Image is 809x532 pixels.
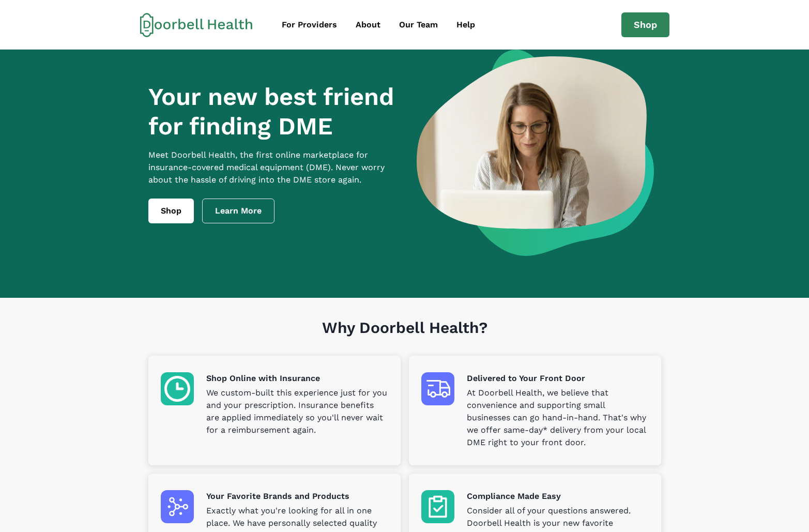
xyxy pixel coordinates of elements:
[148,149,400,186] p: Meet Doorbell Health, the first online marketplace for insurance-covered medical equipment (DME)....
[148,199,194,223] a: Shop
[467,372,649,385] p: Delivered to Your Front Door
[391,14,446,35] a: Our Team
[206,372,388,385] p: Shop Online with Insurance
[148,318,661,356] h1: Why Doorbell Health?
[467,490,649,503] p: Compliance Made Easy
[421,372,454,405] img: Delivered to Your Front Door icon
[161,372,194,405] img: Shop Online with Insurance icon
[202,199,274,223] a: Learn More
[421,490,454,523] img: Compliance Made Easy icon
[148,82,400,141] h1: Your new best friend for finding DME
[206,387,388,436] p: We custom-built this experience just for you and your prescription. Insurance benefits are applie...
[467,387,649,449] p: At Doorbell Health, we believe that convenience and supporting small businesses can go hand-in-ha...
[448,14,483,35] a: Help
[347,14,389,35] a: About
[161,490,194,523] img: Your Favorite Brands and Products icon
[621,12,669,37] a: Shop
[456,19,475,31] div: Help
[417,50,654,256] img: a woman looking at a computer
[273,14,345,35] a: For Providers
[206,490,388,503] p: Your Favorite Brands and Products
[399,19,438,31] div: Our Team
[356,19,380,31] div: About
[282,19,337,31] div: For Providers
